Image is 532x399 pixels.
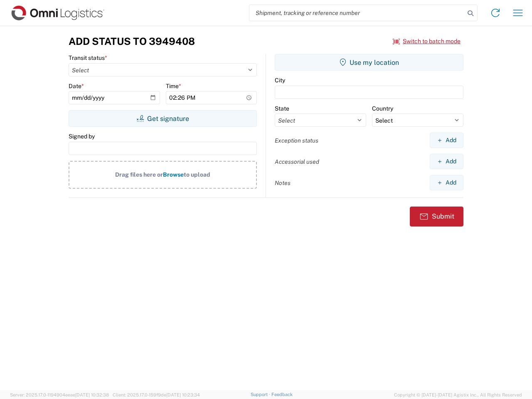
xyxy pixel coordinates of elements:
[113,392,200,397] span: Client: 2025.17.0-159f9de
[69,35,195,47] h3: Add Status to 3949408
[430,133,463,148] button: Add
[275,158,319,165] label: Accessorial used
[69,110,257,127] button: Get signature
[275,137,318,144] label: Exception status
[69,133,95,140] label: Signed by
[75,392,109,397] span: [DATE] 10:32:38
[249,5,465,21] input: Shipment, tracking or reference number
[393,34,461,48] button: Switch to batch mode
[10,392,109,397] span: Server: 2025.17.0-1194904eeae
[251,392,271,397] a: Support
[410,207,463,227] button: Submit
[430,175,463,190] button: Add
[115,171,163,178] span: Drag files here or
[275,179,291,187] label: Notes
[430,154,463,169] button: Add
[372,105,393,112] label: Country
[275,76,285,84] label: City
[275,54,463,71] button: Use my location
[69,54,107,62] label: Transit status
[184,171,210,178] span: to upload
[271,392,293,397] a: Feedback
[166,82,181,90] label: Time
[69,82,84,90] label: Date
[163,171,184,178] span: Browse
[166,392,200,397] span: [DATE] 10:23:34
[275,105,289,112] label: State
[394,391,522,399] span: Copyright © [DATE]-[DATE] Agistix Inc., All Rights Reserved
